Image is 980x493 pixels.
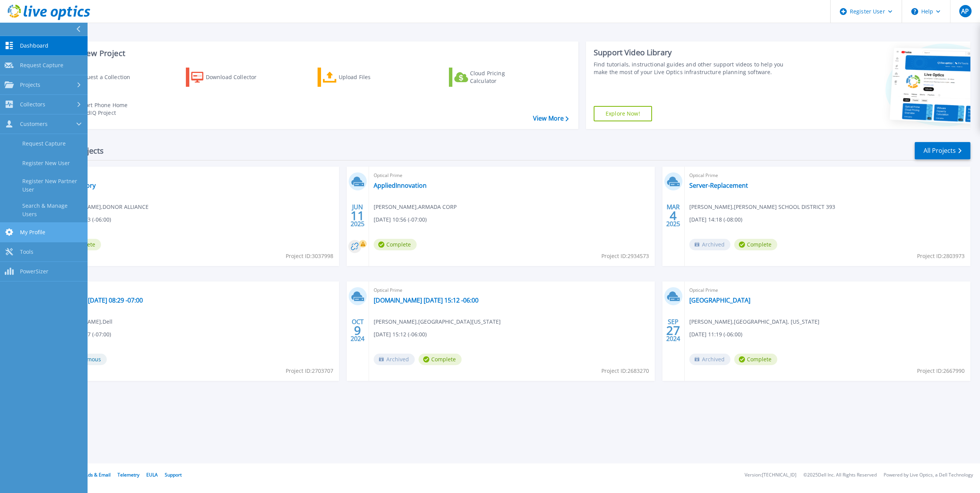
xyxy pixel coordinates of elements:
[165,471,182,478] a: Support
[318,68,403,87] a: Upload Files
[374,318,501,326] span: [PERSON_NAME] , [GEOGRAPHIC_DATA][US_STATE]
[374,239,417,250] span: Complete
[666,327,680,334] span: 27
[374,215,427,224] span: [DATE] 10:56 (-07:00)
[286,252,333,260] span: Project ID: 3037998
[354,327,361,334] span: 9
[689,239,730,250] span: Archived
[961,8,969,14] span: AP
[689,215,742,224] span: [DATE] 14:18 (-08:00)
[917,367,965,375] span: Project ID: 2667990
[533,115,569,122] a: View More
[601,252,649,260] span: Project ID: 2934573
[666,316,680,344] div: SEP 2024
[374,182,427,189] a: AppliedInnovation
[20,81,40,88] span: Projects
[734,239,777,250] span: Complete
[20,248,33,255] span: Tools
[186,68,271,87] a: Download Collector
[374,171,650,180] span: Optical Prime
[118,471,139,478] a: Telemetry
[601,367,649,375] span: Project ID: 2683270
[20,121,48,127] span: Customers
[689,171,966,180] span: Optical Prime
[917,252,965,260] span: Project ID: 2803973
[374,286,650,294] span: Optical Prime
[419,354,462,365] span: Complete
[20,229,45,236] span: My Profile
[689,296,750,304] a: [GEOGRAPHIC_DATA]
[374,330,427,339] span: [DATE] 15:12 (-06:00)
[689,330,742,339] span: [DATE] 11:19 (-06:00)
[803,473,877,478] li: © 2025 Dell Inc. All Rights Reserved
[689,203,835,211] span: [PERSON_NAME] , [PERSON_NAME] SCHOOL DISTRICT 393
[670,212,677,219] span: 4
[20,268,48,275] span: PowerSizer
[20,42,48,49] span: Dashboard
[55,68,140,87] a: Request a Collection
[146,471,158,478] a: EULA
[470,69,531,85] div: Cloud Pricing Calculator
[58,286,334,294] span: Optical Prime
[350,202,365,230] div: JUN 2025
[374,203,457,211] span: [PERSON_NAME] , ARMADA CORP
[915,142,970,159] a: All Projects
[745,473,796,478] li: Version: [TECHNICAL_ID]
[20,101,45,108] span: Collectors
[58,203,149,211] span: [PERSON_NAME] , DONOR ALLIANCE
[689,286,966,294] span: Optical Prime
[85,471,111,478] a: Ads & Email
[374,354,415,365] span: Archived
[58,171,334,180] span: Optical Prime
[350,316,365,344] div: OCT 2024
[734,354,777,365] span: Complete
[75,101,135,117] div: Import Phone Home CloudIQ Project
[76,69,138,85] div: Request a Collection
[374,296,478,304] a: [DOMAIN_NAME] [DATE] 15:12 -06:00
[689,182,748,189] a: Server-Replacement
[20,62,63,69] span: Request Capture
[884,473,973,478] li: Powered by Live Optics, a Dell Technology
[594,106,652,121] a: Explore Now!
[666,202,680,230] div: MAR 2025
[689,354,730,365] span: Archived
[594,61,792,76] div: Find tutorials, instructional guides and other support videos to help you make the most of your L...
[339,69,400,85] div: Upload Files
[449,68,535,87] a: Cloud Pricing Calculator
[58,296,143,304] a: EESD DC1 [DATE] 08:29 -07:00
[286,367,333,375] span: Project ID: 2703707
[594,48,792,58] div: Support Video Library
[689,318,819,326] span: [PERSON_NAME] , [GEOGRAPHIC_DATA], [US_STATE]
[351,212,364,219] span: 11
[206,69,267,85] div: Download Collector
[58,182,96,189] a: DA Inventory
[55,49,568,58] h3: Start a New Project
